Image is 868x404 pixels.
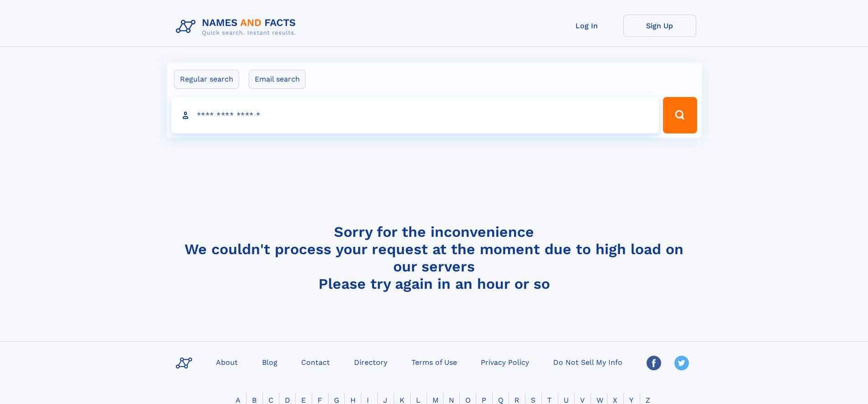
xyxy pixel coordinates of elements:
label: Email search [249,70,306,89]
img: Facebook [647,356,661,370]
input: search input [171,97,659,133]
a: Contact [298,355,334,368]
a: Sign Up [623,15,696,37]
a: Log In [550,15,623,37]
h4: Sorry for the inconvenience We couldn't process your request at the moment due to high load on ou... [172,223,696,292]
label: Regular search [174,70,239,89]
img: Twitter [674,356,689,370]
a: Directory [350,355,391,368]
a: Blog [258,355,281,368]
a: About [212,355,241,368]
a: Privacy Policy [477,355,533,368]
a: Terms of Use [408,355,461,368]
button: Search Button [663,97,697,133]
img: Logo Names and Facts [172,15,303,39]
a: Do Not Sell My Info [550,355,626,368]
